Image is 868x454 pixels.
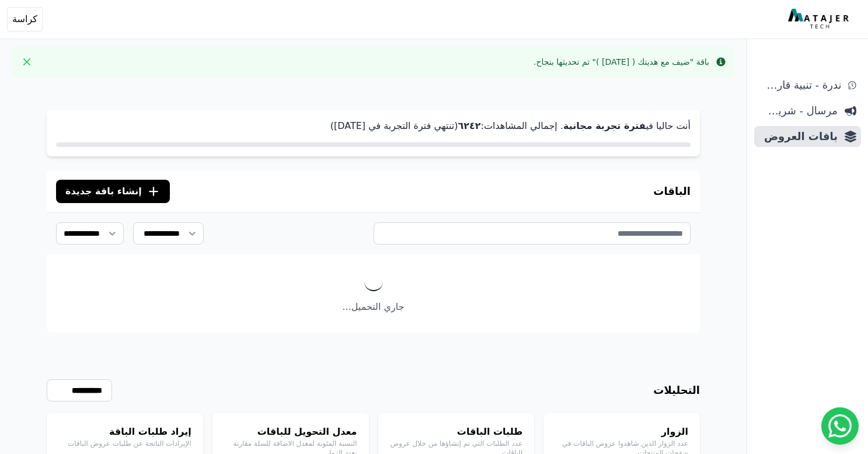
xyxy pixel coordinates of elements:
[7,7,43,32] button: كراسة
[12,12,37,26] span: كراسة
[653,382,700,399] h3: التحليلات
[58,425,191,439] h4: إيراد طلبات الباقة
[759,77,841,93] span: ندرة - تنبية قارب علي النفاذ
[458,120,480,131] strong: ٦٢٤٢
[18,53,36,71] button: Close
[563,120,646,131] strong: فترة تجربة مجانية
[56,180,170,203] button: إنشاء باقة جديدة
[759,128,838,145] span: باقات العروض
[653,183,691,200] h3: الباقات
[555,425,688,439] h4: الزوار
[65,184,142,198] span: إنشاء باقة جديدة
[788,9,852,30] img: MatajerTech Logo
[56,119,691,133] p: أنت حاليا في . إجمالي المشاهدات: (تنتهي فترة التجربة في [DATE])
[58,439,191,448] p: الإيرادات الناتجة عن طلبات عروض الباقات
[759,103,838,119] span: مرسال - شريط دعاية
[534,56,709,68] div: باقة "ضيف مع هديتك ( [DATE] )" تم تحديثها بنجاح.
[390,425,523,439] h4: طلبات الباقات
[224,425,357,439] h4: معدل التحويل للباقات
[47,300,700,314] p: جاري التحميل...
